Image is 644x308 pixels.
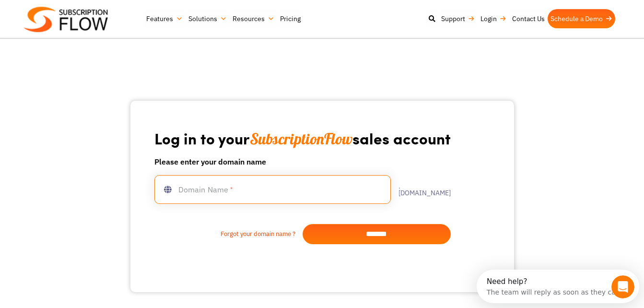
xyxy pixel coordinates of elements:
div: The team will reply as soon as they can [10,16,143,26]
h6: Please enter your domain name [154,156,451,167]
a: Solutions [186,9,230,28]
a: Features [143,9,186,28]
a: Resources [230,9,277,28]
a: Support [438,9,478,28]
a: Forgot your domain name ? [154,229,303,239]
a: Schedule a Demo [548,9,615,28]
div: Need help? [10,8,143,16]
a: Contact Us [509,9,548,28]
div: Open Intercom Messenger [4,4,172,30]
iframe: Intercom live chat [611,275,634,298]
h1: Log in to your sales account [154,129,451,148]
a: Login [478,9,509,28]
span: SubscriptionFlow [250,129,352,148]
a: Pricing [277,9,304,28]
label: .[DOMAIN_NAME] [391,183,451,196]
img: Subscriptionflow [24,7,108,32]
iframe: Intercom live chat discovery launcher [477,270,639,303]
